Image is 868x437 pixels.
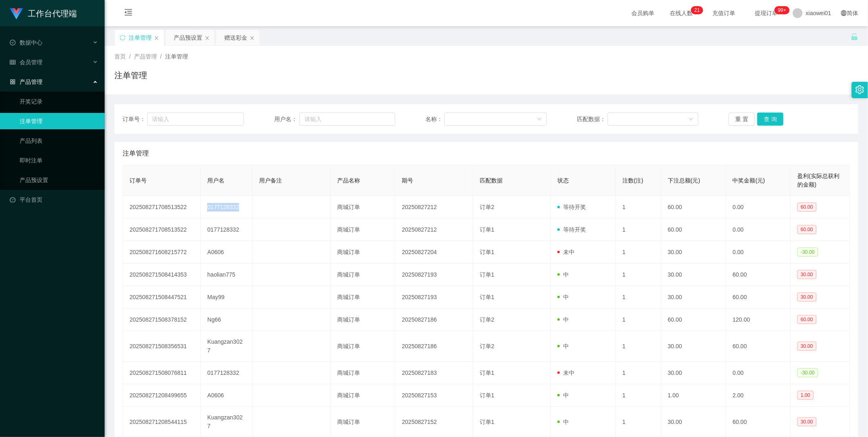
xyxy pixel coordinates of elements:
span: 订单1 [480,369,494,376]
span: 30.00 [797,342,816,351]
a: 注单管理 [20,113,98,129]
div: 赠送彩金 [224,30,247,45]
i: 图标: menu-fold [114,0,142,27]
span: 匹配数据： [577,115,608,124]
span: 下注总额(元) [668,177,700,184]
span: 会员管理 [10,59,43,65]
td: 0177128332 [201,196,253,218]
td: 30.00 [661,362,726,384]
td: 20250827212 [395,196,473,218]
td: 60.00 [726,264,791,286]
td: 1 [616,218,661,241]
span: 注单管理 [165,53,188,60]
i: 图标: setting [855,85,864,94]
a: 产品列表 [20,133,98,149]
span: 30.00 [797,293,816,302]
td: 30.00 [661,286,726,309]
span: 注单管理 [123,149,149,158]
td: Kuangzan3027 [201,331,253,362]
span: 60.00 [797,225,816,234]
td: 商城订单 [331,264,396,286]
span: 1.00 [797,391,813,400]
h1: 工作台代理端 [28,0,77,27]
td: 202508271508414353 [123,264,201,286]
i: 图标: close [205,36,210,41]
a: 图标: dashboard平台首页 [10,191,98,208]
span: 提现订单 [751,10,782,16]
td: 20250827193 [395,264,473,286]
span: 未中 [557,369,575,376]
a: 即时注单 [20,152,98,169]
td: 202508271208499655 [123,384,201,407]
span: 用户名： [274,115,300,124]
span: 订单1 [480,392,494,399]
td: 商城订单 [331,309,396,331]
td: 1 [616,241,661,264]
i: 图标: close [154,36,159,41]
span: 订单2 [480,316,494,323]
span: 订单1 [480,294,494,300]
input: 请输入 [147,113,244,126]
span: 中 [557,294,569,300]
span: 匹配数据 [480,177,503,184]
span: 60.00 [797,315,816,324]
span: 中 [557,271,569,278]
td: 30.00 [661,331,726,362]
td: 1.00 [661,384,726,407]
td: 60.00 [726,331,791,362]
span: 在线人数 [666,10,697,16]
span: 30.00 [797,270,816,279]
span: 期号 [402,177,413,184]
i: 图标: close [250,36,255,41]
td: A0606 [201,241,253,264]
span: 中 [557,316,569,323]
span: 用户名 [207,177,224,184]
td: 120.00 [726,309,791,331]
i: 图标: unlock [851,33,858,41]
td: haolian775 [201,264,253,286]
td: 1 [616,309,661,331]
td: 60.00 [661,309,726,331]
td: 商城订单 [331,331,396,362]
a: 产品预设置 [20,172,98,188]
td: 商城订单 [331,384,396,407]
span: 订单2 [480,204,494,210]
i: 图标: table [10,59,16,65]
td: 30.00 [661,264,726,286]
td: Ng66 [201,309,253,331]
span: 订单号 [130,177,147,184]
span: 数据中心 [10,39,43,46]
span: 中 [557,392,569,399]
button: 重 置 [729,113,755,126]
td: 商城订单 [331,196,396,218]
i: 图标: global [841,10,847,16]
sup: 976 [775,6,790,14]
td: 1 [616,196,661,218]
p: 2 [694,6,697,14]
td: 商城订单 [331,218,396,241]
td: 0177128332 [201,362,253,384]
span: 名称： [426,115,444,124]
td: 60.00 [661,196,726,218]
span: 订单2 [480,343,494,349]
span: 用户备注 [259,177,282,184]
td: 0.00 [726,362,791,384]
td: 60.00 [726,286,791,309]
span: 未中 [557,249,575,255]
span: 订单1 [480,249,494,255]
img: logo.9652507e.png [10,8,23,20]
td: 0.00 [726,196,791,218]
td: 202508271608215772 [123,241,201,264]
td: A0606 [201,384,253,407]
span: 订单1 [480,271,494,278]
span: 中 [557,419,569,425]
td: 20250827186 [395,309,473,331]
div: 产品预设置 [174,30,202,45]
td: 1 [616,362,661,384]
span: 60.00 [797,203,816,212]
span: 订单1 [480,226,494,233]
td: 商城订单 [331,286,396,309]
span: / [129,53,131,60]
span: 30.00 [797,417,816,426]
td: 20250827186 [395,331,473,362]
